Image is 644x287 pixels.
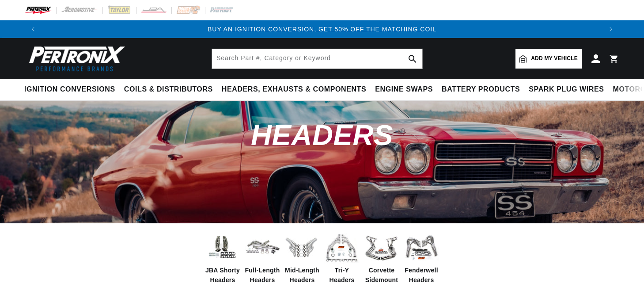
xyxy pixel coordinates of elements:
span: Mid-Length Headers [284,265,320,285]
slideshow-component: Translation missing: en.sections.announcements.announcement_bar [2,20,642,38]
span: Tri-Y Headers [324,265,360,285]
img: Mid-Length Headers [284,230,320,265]
span: Add my vehicle [531,54,578,63]
img: Tri-Y Headers [324,230,360,265]
span: Coils & Distributors [124,85,213,94]
a: Tri-Y Headers Tri-Y Headers [324,230,360,285]
summary: Ignition Conversions [24,79,120,100]
span: Headers [251,119,393,151]
span: Battery Products [442,85,520,94]
summary: Coils & Distributors [120,79,217,100]
a: JBA Shorty Headers JBA Shorty Headers [205,230,240,285]
summary: Engine Swaps [371,79,437,100]
span: Full-Length Headers [245,265,280,285]
summary: Headers, Exhausts & Components [217,79,371,100]
img: Full-Length Headers [245,233,280,261]
a: Add my vehicle [515,49,582,69]
span: Fenderwell Headers [404,265,439,285]
span: Engine Swaps [375,85,433,94]
input: Search Part #, Category or Keyword [212,49,422,69]
button: search button [403,49,422,69]
div: 1 of 3 [42,24,602,34]
summary: Spark Plug Wires [524,79,608,100]
button: Translation missing: en.sections.announcements.previous_announcement [24,20,42,38]
a: Fenderwell Headers Fenderwell Headers [404,230,439,285]
span: Headers, Exhausts & Components [222,85,366,94]
span: Ignition Conversions [24,85,115,94]
img: Fenderwell Headers [404,230,439,265]
a: Mid-Length Headers Mid-Length Headers [284,230,320,285]
button: Translation missing: en.sections.announcements.next_announcement [602,20,620,38]
a: Full-Length Headers Full-Length Headers [245,230,280,285]
span: Spark Plug Wires [529,85,604,94]
img: Corvette Sidemount Headers [364,230,399,265]
span: JBA Shorty Headers [205,265,240,285]
img: JBA Shorty Headers [205,233,240,262]
a: BUY AN IGNITION CONVERSION, GET 50% OFF THE MATCHING COIL [208,26,436,33]
div: Announcement [42,24,602,34]
summary: Battery Products [437,79,524,100]
img: Pertronix [24,43,126,74]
